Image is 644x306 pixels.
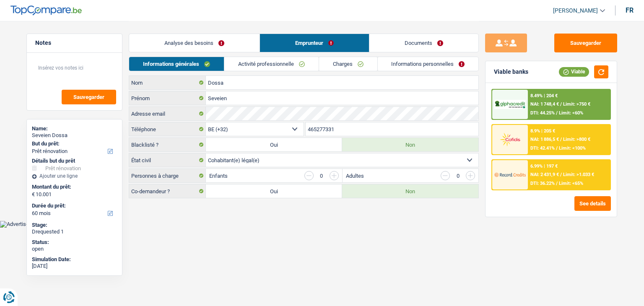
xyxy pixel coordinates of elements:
[206,184,342,198] label: Oui
[209,173,228,179] label: Enfants
[454,173,462,179] div: 0
[530,93,558,99] div: 8.49% | 204 €
[32,125,117,132] div: Name:
[129,153,206,167] label: État civil
[530,101,559,107] span: NAI: 1 748,4 €
[129,76,206,89] label: Nom
[129,122,206,136] label: Téléphone
[559,110,583,116] span: Limit: <60%
[73,94,104,100] span: Sauvegarder
[32,191,35,198] span: €
[559,145,586,151] span: Limit: <100%
[319,57,377,71] a: Charges
[494,167,525,182] img: Record Credits
[546,4,605,18] a: [PERSON_NAME]
[346,173,364,179] label: Adultes
[553,7,598,14] span: [PERSON_NAME]
[563,137,590,142] span: Limit: >800 €
[129,138,206,151] label: Blacklisté ?
[560,101,562,107] span: /
[494,100,525,109] img: AlphaCredit
[530,163,558,169] div: 6.99% | 197 €
[494,68,528,75] div: Viable banks
[378,57,479,71] a: Informations personnelles
[342,184,478,198] label: Non
[32,263,117,270] div: [DATE]
[32,239,117,246] div: Status:
[306,122,479,136] input: 401020304
[32,132,117,139] div: Seveien Dossa
[32,222,117,228] div: Stage:
[129,184,206,198] label: Co-demandeur ?
[32,228,117,235] div: Drequested 1
[32,158,117,164] div: Détails but du prêt
[129,169,206,182] label: Personnes à charge
[530,145,555,151] span: DTI: 42.41%
[129,107,206,120] label: Adresse email
[129,57,224,71] a: Informations générales
[494,132,525,147] img: Cofidis
[556,145,558,151] span: /
[530,110,555,116] span: DTI: 44.25%
[574,196,611,211] button: See details
[559,181,583,186] span: Limit: <65%
[369,34,478,52] a: Documents
[260,34,369,52] a: Emprunteur
[32,184,115,190] label: Montant du prêt:
[35,39,114,47] h5: Notes
[556,181,558,186] span: /
[32,202,115,209] label: Durée du prêt:
[556,110,558,116] span: /
[563,101,590,107] span: Limit: >750 €
[10,5,82,16] img: TopCompare Logo
[554,34,617,52] button: Sauvegarder
[530,172,559,177] span: NAI: 2 431,9 €
[129,34,260,52] a: Analyse des besoins
[32,246,117,252] div: open
[32,256,117,263] div: Simulation Date:
[224,57,319,71] a: Activité professionnelle
[318,173,325,179] div: 0
[626,6,634,14] div: fr
[559,67,589,76] div: Viable
[62,90,116,104] button: Sauvegarder
[530,137,559,142] span: NAI: 1 886,5 €
[32,173,117,179] div: Ajouter une ligne
[563,172,594,177] span: Limit: >1.033 €
[560,172,562,177] span: /
[560,137,562,142] span: /
[206,138,342,151] label: Oui
[129,91,206,105] label: Prénom
[342,138,478,151] label: Non
[530,181,555,186] span: DTI: 36.22%
[32,140,115,147] label: But du prêt:
[530,128,555,134] div: 8.9% | 205 €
